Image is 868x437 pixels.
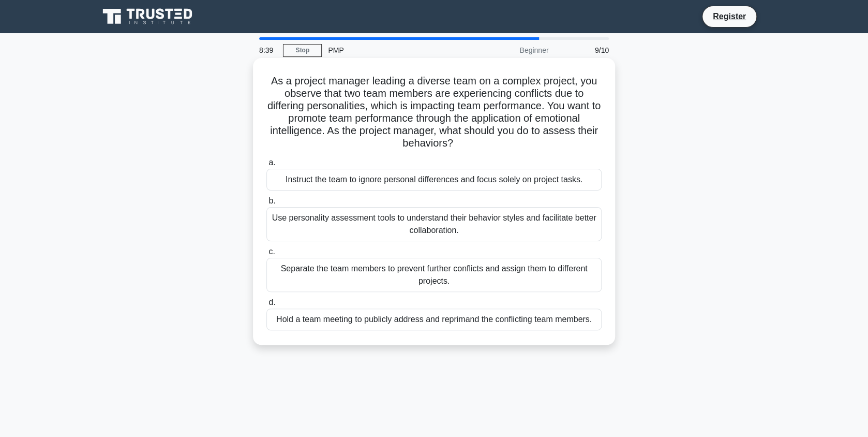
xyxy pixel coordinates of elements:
[707,10,752,23] a: Register
[268,196,275,205] span: b.
[268,247,275,256] span: c.
[322,40,464,61] div: PMP
[268,298,275,307] span: d.
[555,40,615,61] div: 9/10
[266,207,602,241] div: Use personality assessment tools to understand their behavior styles and facilitate better collab...
[268,158,275,167] span: a.
[464,40,555,61] div: Beginner
[265,75,603,150] h5: As a project manager leading a diverse team on a complex project, you observe that two team membe...
[266,309,602,330] div: Hold a team meeting to publicly address and reprimand the conflicting team members.
[266,258,602,292] div: Separate the team members to prevent further conflicts and assign them to different projects.
[283,44,322,57] a: Stop
[253,40,283,61] div: 8:39
[266,169,602,191] div: Instruct the team to ignore personal differences and focus solely on project tasks.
